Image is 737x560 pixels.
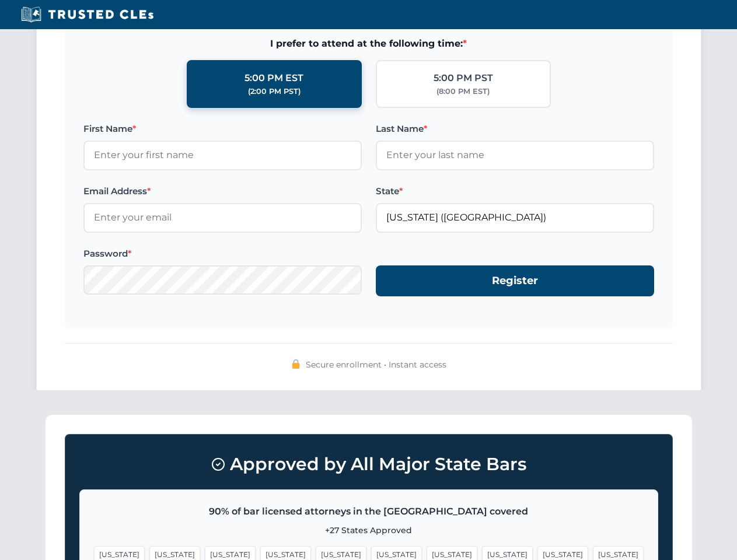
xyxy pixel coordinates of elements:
[83,184,362,198] label: Email Address
[83,203,362,232] input: Enter your email
[376,122,654,136] label: Last Name
[79,449,658,480] h3: Approved by All Major State Bars
[83,36,654,51] span: I prefer to attend at the following time:
[94,524,644,537] p: +27 States Approved
[83,247,362,261] label: Password
[376,184,654,198] label: State
[376,141,654,170] input: Enter your last name
[376,265,654,296] button: Register
[244,71,303,86] div: 5:00 PM EST
[291,359,301,369] img: 🔒
[436,86,490,97] div: (8:00 PM EST)
[83,141,362,170] input: Enter your first name
[434,71,493,86] div: 5:00 PM PST
[248,86,301,97] div: (2:00 PM PST)
[83,122,362,136] label: First Name
[306,358,446,371] span: Secure enrollment • Instant access
[94,504,644,519] p: 90% of bar licensed attorneys in the [GEOGRAPHIC_DATA] covered
[376,203,654,232] input: Florida (FL)
[18,6,157,23] img: Trusted CLEs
